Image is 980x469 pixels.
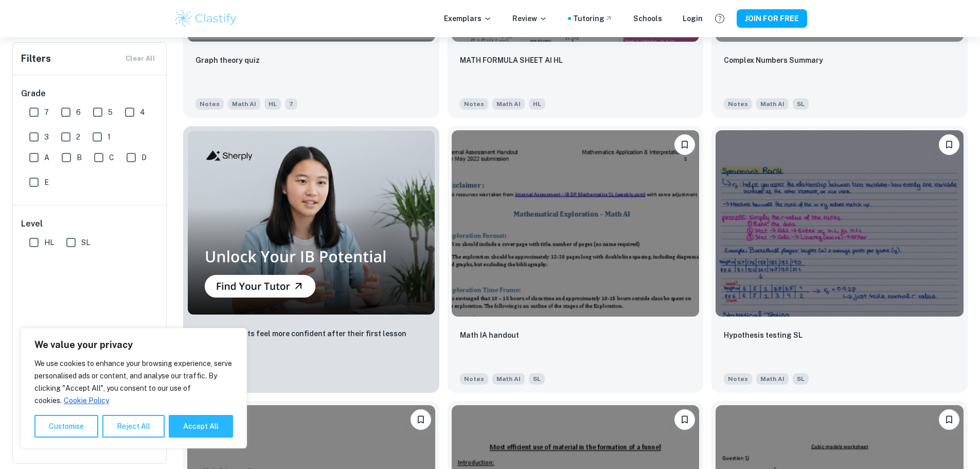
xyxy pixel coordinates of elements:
[460,98,488,110] span: Notes
[573,13,613,24] a: Tutoring
[264,98,281,110] span: HL
[674,134,695,155] button: Please log in to bookmark exemplars
[169,415,233,438] button: Accept All
[737,9,807,28] button: JOIN FOR FREE
[674,409,695,430] button: Please log in to bookmark exemplars
[939,409,959,430] button: Please log in to bookmark exemplars
[21,51,51,66] h6: Filters
[76,107,81,118] span: 6
[460,55,563,66] p: MATH FORMULA SHEET AI HL
[44,237,54,248] span: HL
[228,98,260,110] span: Math AI
[108,107,113,118] span: 5
[512,13,547,24] p: Review
[711,126,968,392] a: Please log in to bookmark exemplarsHypothesis testing SL NotesMath AISL
[183,126,439,392] a: Thumbnail96% of students feel more confident after their first lesson
[63,396,110,405] a: Cookie Policy
[44,107,49,118] span: 7
[756,373,789,385] span: Math AI
[44,152,49,163] span: A
[492,98,525,110] span: Math AI
[633,13,662,24] a: Schools
[195,328,406,339] p: 96% of students feel more confident after their first lesson
[109,152,114,163] span: C
[102,415,165,438] button: Reject All
[21,218,159,230] h6: Level
[77,152,82,163] span: B
[411,409,431,430] button: Please log in to bookmark exemplars
[460,329,519,341] p: Math IA handout
[34,339,233,351] p: We value your privacy
[141,152,147,163] span: D
[793,98,809,110] span: SL
[529,98,545,110] span: HL
[939,134,959,155] button: Please log in to bookmark exemplars
[76,131,80,143] span: 2
[711,10,728,27] button: Help and Feedback
[34,357,233,407] p: We use cookies to enhance your browsing experience, serve personalised ads or content, and analys...
[716,130,964,316] img: Math AI Notes example thumbnail: Hypothesis testing SL
[529,373,545,385] span: SL
[108,131,111,143] span: 1
[460,373,488,385] span: Notes
[793,373,809,385] span: SL
[195,98,224,110] span: Notes
[683,13,703,24] a: Login
[44,131,49,143] span: 3
[452,130,700,316] img: Math AI Notes example thumbnail: Math IA handout
[187,130,435,315] img: Thumbnail
[756,98,789,110] span: Math AI
[448,126,704,392] a: Please log in to bookmark exemplarsMath IA handoutNotesMath AISL
[81,237,90,248] span: SL
[195,55,260,66] p: Graph theory quiz
[44,177,49,188] span: E
[285,98,297,110] span: 7
[724,373,752,385] span: Notes
[724,329,803,341] p: Hypothesis testing SL
[444,13,492,24] p: Exemplars
[173,8,239,29] img: Clastify logo
[140,107,145,118] span: 4
[492,373,525,385] span: Math AI
[724,55,823,66] p: Complex Numbers Summary
[21,88,159,100] h6: Grade
[34,415,98,438] button: Customise
[21,328,247,448] div: We value your privacy
[724,98,752,110] span: Notes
